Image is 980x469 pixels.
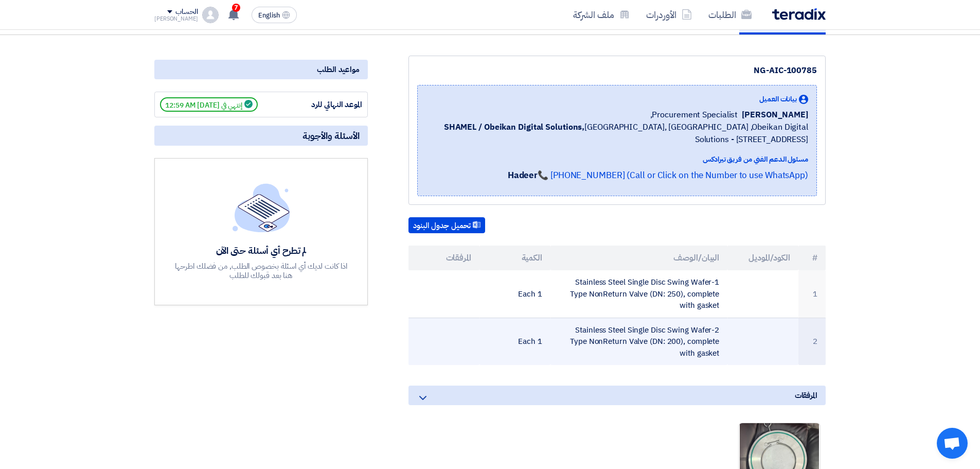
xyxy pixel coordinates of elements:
a: الأوردرات [638,3,700,27]
th: الكمية [479,246,550,270]
div: NG-AIC-100785 [417,64,817,77]
td: 2 [798,318,826,365]
a: الطلبات [700,3,760,27]
span: [PERSON_NAME] [742,109,808,121]
img: empty_state_list.svg [233,183,290,232]
a: ملف الشركة [565,3,638,27]
span: إنتهي في [DATE] 12:59 AM [160,97,258,112]
div: [PERSON_NAME] [154,16,198,22]
td: 1 [798,270,826,318]
th: المرفقات [408,246,479,270]
span: المرفقات [795,390,817,401]
span: الأسئلة والأجوبة [302,130,360,142]
img: Teradix logo [772,8,826,20]
a: Open chat [937,428,968,459]
button: English [252,7,297,23]
button: تحميل جدول البنود [408,217,485,234]
span: بيانات العميل [759,94,797,105]
td: 1 Each [479,270,550,318]
div: مواعيد الطلب [154,60,368,79]
td: 1-Stainless Steel Single Disc Swing Wafer Type NonReturn Valve (DN: 250), complete with gasket [550,270,728,318]
b: SHAMEL / Obeikan Digital Solutions, [444,121,585,133]
div: الموعد النهائي للرد [285,99,362,111]
div: مسئول الدعم الفني من فريق تيرادكس [426,154,808,165]
span: English [258,12,280,19]
a: 📞 [PHONE_NUMBER] (Call or Click on the Number to use WhatsApp) [538,169,808,182]
th: البيان/الوصف [550,246,728,270]
span: 7 [232,4,240,12]
span: [GEOGRAPHIC_DATA], [GEOGRAPHIC_DATA] ,Obeikan Digital Solutions - [STREET_ADDRESS] [426,121,808,146]
img: profile_test.png [202,7,219,23]
div: اذا كانت لديك أي اسئلة بخصوص الطلب, من فضلك اطرحها هنا بعد قبولك للطلب [174,262,349,280]
strong: Hadeer [508,169,538,182]
th: الكود/الموديل [727,246,798,270]
div: الحساب [175,8,198,16]
div: لم تطرح أي أسئلة حتى الآن [174,245,349,256]
span: Procurement Specialist, [650,109,738,121]
th: # [798,246,826,270]
td: 2-Stainless Steel Single Disc Swing Wafer Type NonReturn Valve (DN: 200), complete with gasket [550,318,728,365]
td: 1 Each [479,318,550,365]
